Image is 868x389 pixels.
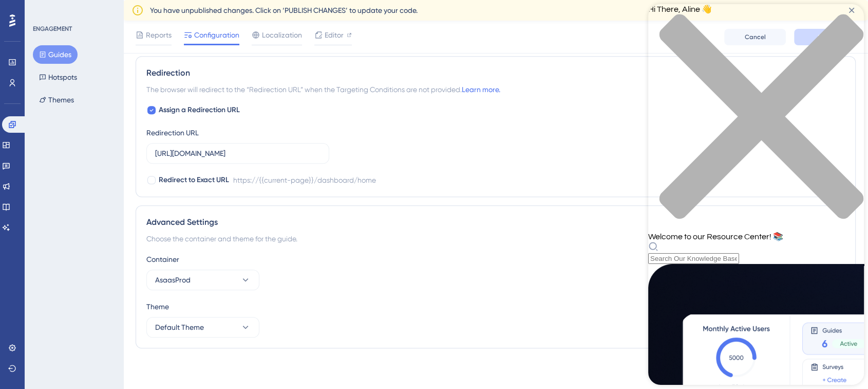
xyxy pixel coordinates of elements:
[33,25,72,33] div: ENGAGEMENT
[33,68,83,86] button: Hotspots
[146,300,845,313] div: Theme
[262,29,302,41] span: Localization
[194,29,239,41] span: Configuration
[150,4,418,16] span: You have unpublished changes. Click on ‘PUBLISH CHANGES’ to update your code.
[146,29,172,41] span: Reports
[33,91,80,109] button: Themes
[159,104,240,116] span: Assign a Redirection URL
[6,6,25,25] img: launcher-image-alternative-text
[159,174,229,186] span: Redirect to Exact URL
[325,29,344,41] span: Editor
[33,45,78,64] button: Guides
[146,270,259,290] button: AsaasProd
[24,3,64,15] span: Need Help?
[146,233,845,245] div: Choose the container and theme for the guide.
[233,174,376,186] div: https://{{current-page}}/dashboard/home
[462,85,500,94] a: Learn more.
[155,321,204,333] span: Default Theme
[146,216,845,228] div: Advanced Settings
[146,317,259,338] button: Default Theme
[3,3,28,28] button: Open AI Assistant Launcher
[146,127,199,139] div: Redirection URL
[146,253,845,266] div: Container
[155,274,191,286] span: AsaasProd
[146,67,845,79] div: Redirection
[146,83,500,96] span: The browser will redirect to the “Redirection URL” when the Targeting Conditions are not provided.
[155,148,320,159] input: https://www.example.com/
